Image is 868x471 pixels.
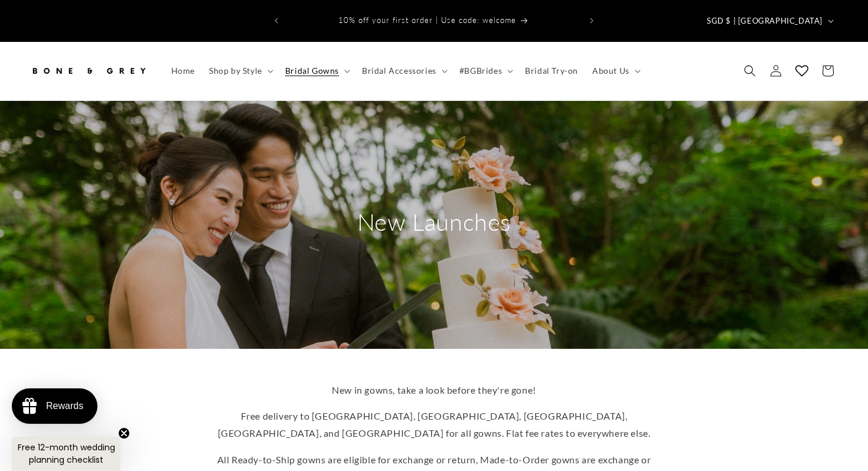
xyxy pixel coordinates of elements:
span: Bridal Try-on [525,66,578,76]
summary: Bridal Gowns [278,58,355,83]
span: #BGBrides [459,66,502,76]
a: Bone and Grey Bridal [25,54,152,89]
summary: Search [737,58,763,84]
span: Shop by Style [209,66,262,76]
summary: Shop by Style [202,58,278,83]
button: Next announcement [579,9,605,32]
div: Rewards [46,401,83,411]
span: 10% off your first order | Use code: welcome [338,15,516,25]
span: SGD $ | [GEOGRAPHIC_DATA] [707,15,823,27]
span: Bridal Gowns [285,66,339,76]
summary: #BGBrides [452,58,518,83]
p: New in gowns, take a look before they're gone! [204,382,664,399]
button: Close teaser [118,427,130,439]
span: Free 12-month wedding planning checklist [18,441,115,466]
p: Free delivery to [GEOGRAPHIC_DATA], [GEOGRAPHIC_DATA], [GEOGRAPHIC_DATA], [GEOGRAPHIC_DATA], and ... [204,408,664,442]
h2: New Launches [322,207,546,237]
div: Free 12-month wedding planning checklistClose teaser [12,437,120,471]
a: Bridal Try-on [518,58,585,83]
span: Home [171,66,195,76]
span: About Us [592,66,629,76]
a: Home [164,58,202,83]
img: Bone and Grey Bridal [30,58,148,84]
button: Previous announcement [263,9,289,32]
summary: Bridal Accessories [355,58,452,83]
summary: About Us [585,58,645,83]
span: Bridal Accessories [362,66,436,76]
button: SGD $ | [GEOGRAPHIC_DATA] [700,9,838,32]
